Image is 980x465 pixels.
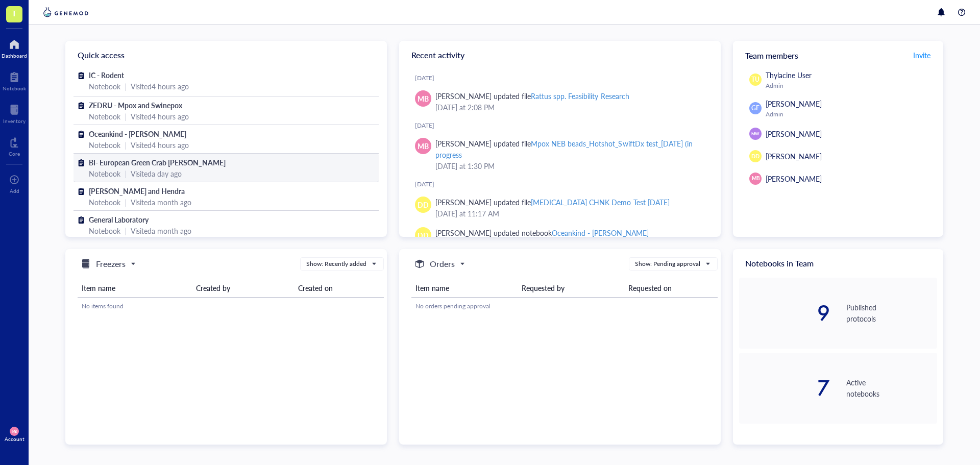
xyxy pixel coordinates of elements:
[435,160,704,172] div: [DATE] at 1:30 PM
[2,53,27,59] div: Dashboard
[3,69,26,91] a: Notebook
[751,131,759,137] span: MW
[415,121,713,130] div: [DATE]
[407,192,713,223] a: DD[PERSON_NAME] updated file[MEDICAL_DATA] CHNK Demo Test [DATE][DATE] at 11:17 AM
[125,225,127,236] div: |
[751,75,759,84] span: TU
[9,151,20,157] div: Core
[739,303,830,323] div: 9
[125,81,127,92] div: |
[624,279,718,298] th: Requested on
[89,168,120,179] div: Notebook
[846,302,937,324] div: Published protocols
[89,157,226,167] span: BI- European Green Crab [PERSON_NAME]
[766,129,822,139] span: [PERSON_NAME]
[5,436,24,442] div: Account
[3,85,26,91] div: Notebook
[12,429,16,433] span: MB
[12,7,17,19] span: T
[415,302,714,311] div: No orders pending approval
[65,41,387,69] div: Quick access
[89,81,120,92] div: Notebook
[751,175,759,182] span: MB
[415,74,713,82] div: [DATE]
[913,47,931,63] button: Invite
[435,197,670,208] div: [PERSON_NAME] updated file
[435,138,704,160] div: [PERSON_NAME] updated file
[131,197,191,208] div: Visited a month ago
[89,186,185,196] span: [PERSON_NAME] and Hendra
[733,41,943,69] div: Team members
[407,134,713,176] a: MB[PERSON_NAME] updated fileMpox NEB beads_Hotshot_SwiftDx test_[DATE] (in progress[DATE] at 1:30 PM
[435,208,704,219] div: [DATE] at 11:17 AM
[131,111,189,122] div: Visited 4 hours ago
[89,214,149,225] span: General Laboratory
[435,138,693,160] div: Mpox NEB beads_Hotshot_SwiftDx test_[DATE] (in progress
[766,110,933,118] div: Admin
[435,102,704,113] div: [DATE] at 2:08 PM
[78,279,192,298] th: Item name
[751,152,759,160] span: DD
[766,151,822,161] span: [PERSON_NAME]
[766,82,933,90] div: Admin
[766,70,812,80] span: Thylacine User
[125,197,127,208] div: |
[3,118,26,124] div: Inventory
[518,279,624,298] th: Requested by
[418,140,429,152] span: MB
[41,6,91,18] img: genemod-logo
[125,139,127,151] div: |
[407,86,713,117] a: MB[PERSON_NAME] updated fileRattus spp. Feasibility Research[DATE] at 2:08 PM
[131,168,182,179] div: Visited a day ago
[435,90,629,102] div: [PERSON_NAME] updated file
[131,139,189,151] div: Visited 4 hours ago
[89,197,120,208] div: Notebook
[125,111,127,122] div: |
[96,258,126,270] h5: Freezers
[418,199,429,210] span: DD
[89,70,124,80] span: IC - Rodent
[89,225,120,236] div: Notebook
[415,180,713,188] div: [DATE]
[430,258,455,270] h5: Orders
[418,93,429,104] span: MB
[89,100,182,110] span: ZEDRU - Mpox and Swinepox
[766,174,822,184] span: [PERSON_NAME]
[192,279,294,298] th: Created by
[733,249,943,278] div: Notebooks in Team
[131,81,189,92] div: Visited 4 hours ago
[89,139,120,151] div: Notebook
[9,134,20,157] a: Core
[3,102,26,124] a: Inventory
[10,188,19,194] div: Add
[846,377,937,399] div: Active notebooks
[125,168,127,179] div: |
[131,225,191,236] div: Visited a month ago
[739,378,830,398] div: 7
[2,36,27,59] a: Dashboard
[399,41,721,69] div: Recent activity
[89,111,120,122] div: Notebook
[531,197,669,207] div: [MEDICAL_DATA] CHNK Demo Test [DATE]
[89,129,186,139] span: Oceankind - [PERSON_NAME]
[411,279,518,298] th: Item name
[751,104,759,113] span: GF
[294,279,384,298] th: Created on
[306,259,366,268] div: Show: Recently added
[635,259,700,268] div: Show: Pending approval
[913,50,930,60] span: Invite
[766,99,822,109] span: [PERSON_NAME]
[82,302,380,311] div: No items found
[531,91,629,101] div: Rattus spp. Feasibility Research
